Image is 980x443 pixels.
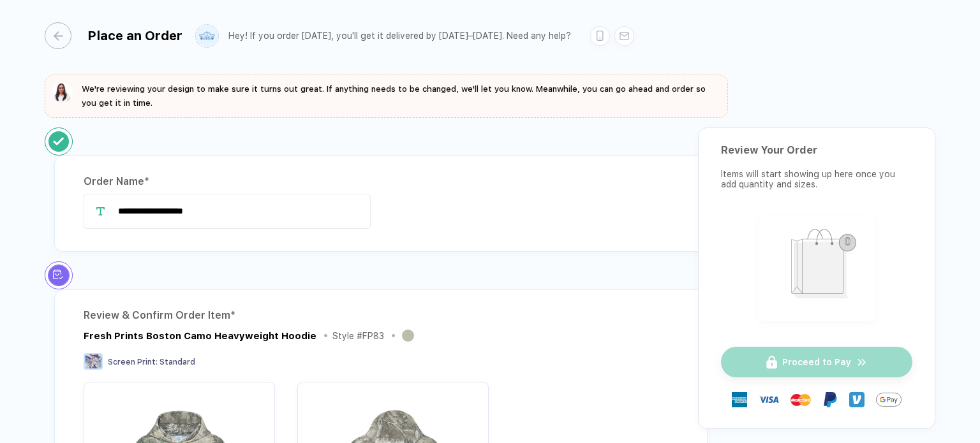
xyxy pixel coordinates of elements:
[84,330,316,342] div: Fresh Prints Boston Camo Heavyweight Hoodie
[84,175,678,187] div: Order Name
[822,392,838,407] img: Paypal
[82,84,706,108] span: We're reviewing your design to make sure it turns out great. If anything needs to be changed, we'...
[84,309,678,321] div: Review & Confirm Order Item
[84,353,103,370] img: Screen Print
[52,82,73,103] img: sophie
[332,331,384,341] div: Style # FP83
[732,392,747,407] img: express
[52,82,720,110] button: We're reviewing your design to make sure it turns out great. If anything needs to be changed, we'...
[87,28,182,43] div: Place an Order
[759,389,779,410] img: visa
[196,25,218,47] img: user profile
[228,31,571,41] div: Hey! If you order [DATE], you'll get it delivered by [DATE]–[DATE]. Need any help?
[721,169,912,189] div: Items will start showing up here once you add quantity and sizes.
[160,358,195,367] span: Standard
[876,387,902,412] img: GPay
[764,221,870,313] img: shopping_bag.png
[849,392,865,407] img: Venmo
[108,358,158,367] span: Screen Print :
[721,144,912,156] div: Review Your Order
[791,389,811,410] img: master-card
